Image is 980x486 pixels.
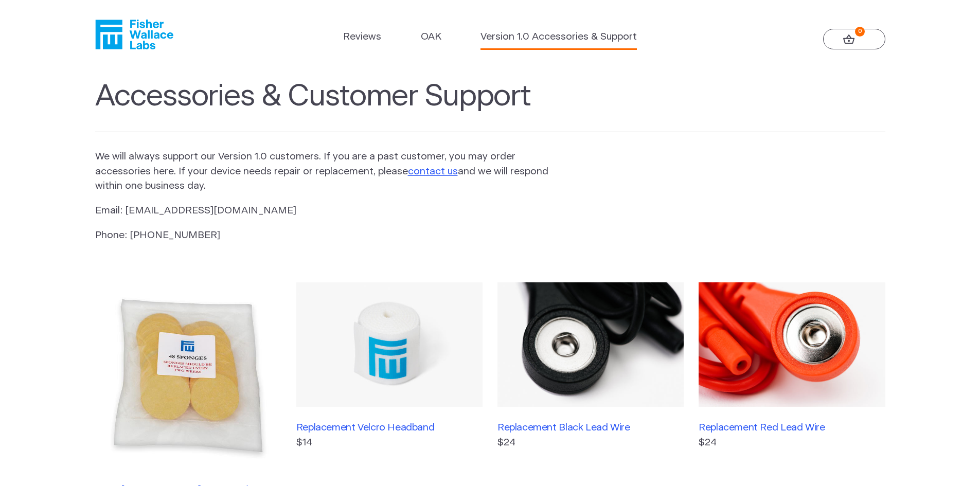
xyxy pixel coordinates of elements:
[95,282,281,469] img: Extra Fisher Wallace Sponges (48 pack)
[343,30,381,45] a: Reviews
[296,422,483,434] h3: Replacement Velcro Headband
[421,30,441,45] a: OAK
[408,167,458,176] a: contact us
[497,436,684,451] p: $24
[95,228,550,243] p: Phone: [PHONE_NUMBER]
[95,20,173,49] a: Fisher Wallace
[699,422,885,434] h3: Replacement Red Lead Wire
[95,204,550,219] p: Email: [EMAIL_ADDRESS][DOMAIN_NAME]
[480,30,637,45] a: Version 1.0 Accessories & Support
[497,422,684,434] h3: Replacement Black Lead Wire
[296,282,483,407] img: Replacement Velcro Headband
[95,150,550,194] p: We will always support our Version 1.0 customers. If you are a past customer, you may order acces...
[497,282,684,407] img: Replacement Black Lead Wire
[95,79,885,133] h1: Accessories & Customer Support
[296,436,483,451] p: $14
[699,282,885,407] img: Replacement Red Lead Wire
[823,29,885,49] a: 0
[855,27,865,37] strong: 0
[699,436,885,451] p: $24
